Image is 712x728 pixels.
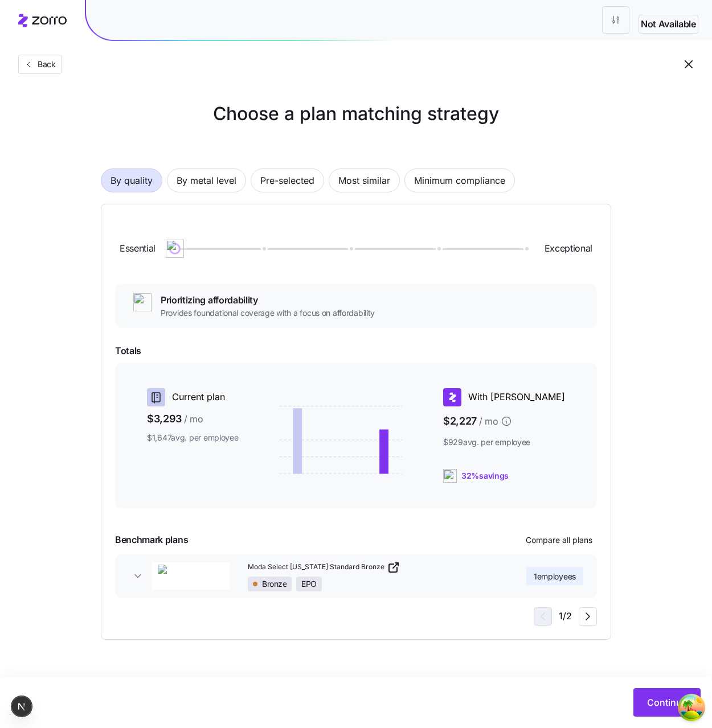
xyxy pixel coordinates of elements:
button: By metal level [167,168,246,192]
button: By quality [101,168,162,192]
span: Pre-selected [260,169,314,192]
span: Totals [115,344,597,358]
button: Continue [633,688,701,717]
span: Exceptional [545,241,592,256]
span: Compare all plans [526,534,592,546]
img: Moda Health [151,562,231,590]
span: Continue [647,696,687,709]
button: Compare all plans [521,531,597,549]
span: $1,647 avg. per employee [147,432,239,443]
h1: Choose a plan matching strategy [101,100,611,127]
button: Pre-selected [251,168,324,192]
span: Prioritizing affordability [161,293,375,307]
button: Back [18,55,62,74]
img: ai-icon.png [133,293,152,311]
span: $2,227 [443,411,565,432]
img: ai-icon.png [166,240,184,258]
span: / mo [479,414,498,429]
span: 32% savings [461,470,509,482]
div: 1 / 2 [534,607,597,626]
button: Minimum compliance [404,168,515,192]
span: $929 avg. per employee [443,437,565,448]
span: By quality [111,169,153,192]
div: With [PERSON_NAME] [443,388,565,406]
button: Most similar [329,168,400,192]
button: Open Tanstack query devtools [680,696,703,719]
span: EPO [301,577,317,591]
span: Minimum compliance [414,169,505,192]
span: / mo [184,412,203,426]
span: Most similar [338,169,390,192]
span: Back [33,59,56,70]
img: ai-icon.png [443,469,457,483]
span: Benchmark plans [115,533,188,547]
button: Moda HealthModa Select [US_STATE] Standard BronzeBronzeEPO1employees [115,554,597,598]
span: Provides foundational coverage with a focus on affordability [161,307,375,319]
span: 1 employees [534,571,576,582]
span: Not Available [641,17,696,31]
div: Current plan [147,388,239,406]
span: Bronze [262,577,287,591]
a: Moda Select [US_STATE] Standard Bronze [248,561,494,574]
span: By metal level [177,169,236,192]
span: Essential [120,241,156,256]
span: Moda Select [US_STATE] Standard Bronze [248,562,384,572]
span: $3,293 [147,411,239,427]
